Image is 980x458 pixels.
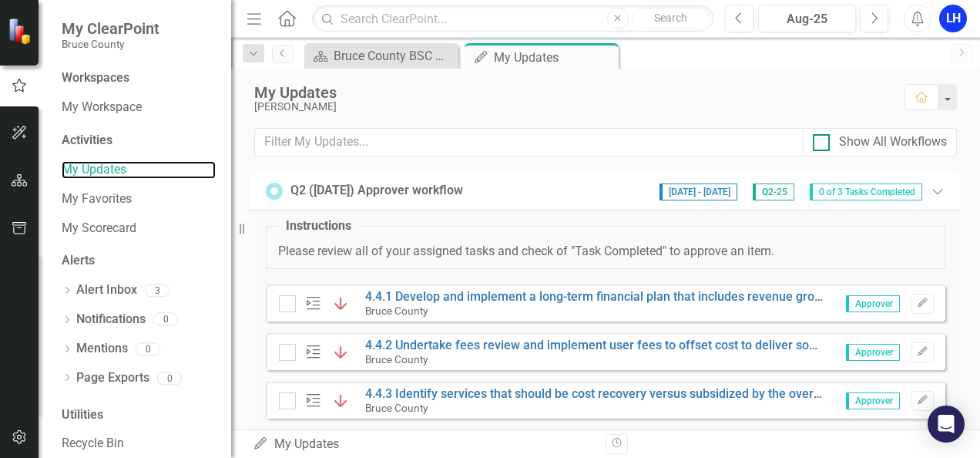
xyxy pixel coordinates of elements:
button: LH [939,5,967,32]
span: 0 of 3 Tasks Completed [810,184,922,200]
a: Bruce County BSC Welcome Page [308,46,455,66]
a: My Favorites [62,190,216,208]
a: Mentions [76,340,128,358]
div: Aug-25 [764,10,851,29]
div: Bruce County BSC Welcome Page [334,46,455,66]
a: Page Exports [76,369,149,387]
a: Recycle Bin [62,435,216,453]
span: Q2-25 [753,184,794,200]
div: 0 [157,372,182,385]
div: Q2 ([DATE]) Approver workflow [290,182,463,200]
span: Approver [846,295,900,312]
div: 0 [153,313,178,326]
div: 3 [145,284,169,297]
img: Off Track [331,343,350,362]
small: Bruce County [62,38,159,50]
span: [DATE] - [DATE] [659,184,737,200]
div: Workspaces [62,69,129,87]
img: ClearPoint Strategy [8,17,35,44]
a: 4.4.2 Undertake fees review and implement user fees to offset cost to deliver some services. [365,338,879,352]
div: Utilities [62,406,216,424]
span: Approver [846,392,900,409]
button: Search [633,8,710,29]
button: Aug-25 [758,5,856,32]
small: Bruce County [365,402,428,414]
input: Filter My Updates... [254,128,804,157]
a: Alert Inbox [76,281,137,299]
div: [PERSON_NAME] [254,101,889,113]
span: Search [654,12,687,24]
a: My Workspace [62,99,216,116]
small: Bruce County [365,305,428,317]
div: My Updates [253,436,594,453]
div: Open Intercom Messenger [928,406,965,443]
input: Search ClearPoint... [312,5,713,32]
div: Alerts [62,252,216,270]
span: My ClearPoint [62,19,159,38]
div: My Updates [494,48,615,67]
small: Bruce County [365,353,428,365]
div: My Updates [254,84,889,101]
p: Please review all of your assigned tasks and check of "Task Completed" to approve an item. [278,243,933,261]
div: Activities [62,132,216,150]
a: Notifications [76,311,146,328]
div: 0 [136,342,160,355]
legend: Instructions [278,217,359,235]
img: Off Track [331,295,350,313]
span: Approver [846,344,900,361]
img: Off Track [331,392,350,410]
div: Show All Workflows [839,133,947,151]
a: My Scorecard [62,220,216,237]
a: My Updates [62,161,216,179]
a: 4.4.3 Identify services that should be cost recovery versus subsidized by the overall tax levy. [365,386,874,401]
